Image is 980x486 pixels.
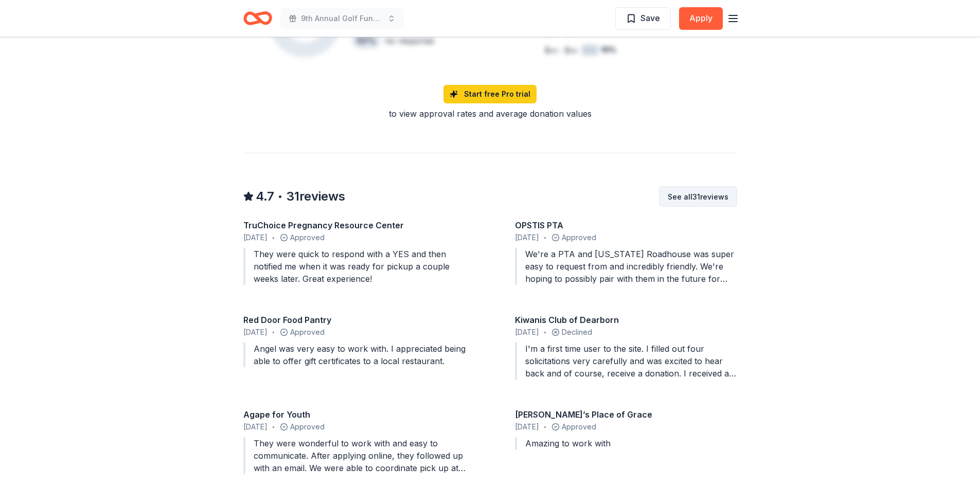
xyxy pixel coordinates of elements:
div: Agape for Youth [243,408,466,421]
span: • [277,191,282,202]
tspan: 10% [600,45,616,54]
div: no response [385,34,434,47]
div: Amazing to work with [515,437,737,449]
tspan: $xx - $xx [545,46,578,55]
span: • [544,233,546,242]
span: • [272,233,275,242]
div: Kiwanis Club of Dearborn [515,314,737,326]
span: [DATE] [243,326,268,338]
span: • [544,423,546,431]
span: [DATE] [515,421,539,433]
button: See all31reviews [659,186,737,207]
span: [DATE] [243,421,268,433]
div: [PERSON_NAME]’s Place of Grace [515,408,737,421]
button: Apply [679,7,723,30]
div: Approved [243,421,466,433]
span: 9th Annual Golf Fundraiser Benefiting The [MEDICAL_DATA] & [MEDICAL_DATA] Society [301,12,383,25]
span: • [544,328,546,336]
div: OPSTIS PTA [515,219,737,231]
div: Red Door Food Pantry [243,314,466,326]
div: Angel was very easy to work with. I appreciated being able to offer gift certificates to a local ... [243,343,466,367]
div: Approved [243,326,466,338]
div: They were quick to respond with a YES and then notified me when it was ready for pickup a couple ... [243,248,466,285]
div: Approved [243,231,466,244]
span: [DATE] [515,326,539,338]
div: We're a PTA and [US_STATE] Roadhouse was super easy to request from and incredibly friendly. We'r... [515,248,737,285]
span: • [272,328,275,336]
div: Approved [515,421,737,433]
div: Approved [515,231,737,244]
span: 4.7 [256,188,274,205]
a: Start free Pro trial [443,85,537,103]
span: Save [640,11,660,25]
span: • [272,423,275,431]
span: [DATE] [243,231,268,244]
span: 31 reviews [287,188,345,205]
a: Home [243,6,272,30]
div: They were wonderful to work with and easy to communicate. After applying online, they followed up... [243,437,466,474]
div: to view approval rates and average donation values [243,107,737,120]
div: Declined [515,326,737,338]
div: I'm a first time user to the site. I filled out four solicitations very carefully and was excited... [515,343,737,380]
span: [DATE] [515,231,539,244]
div: 50 % [352,32,381,49]
button: Save [615,7,671,30]
button: 9th Annual Golf Fundraiser Benefiting The [MEDICAL_DATA] & [MEDICAL_DATA] Society [280,8,404,29]
div: TruChoice Pregnancy Resource Center [243,219,466,231]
